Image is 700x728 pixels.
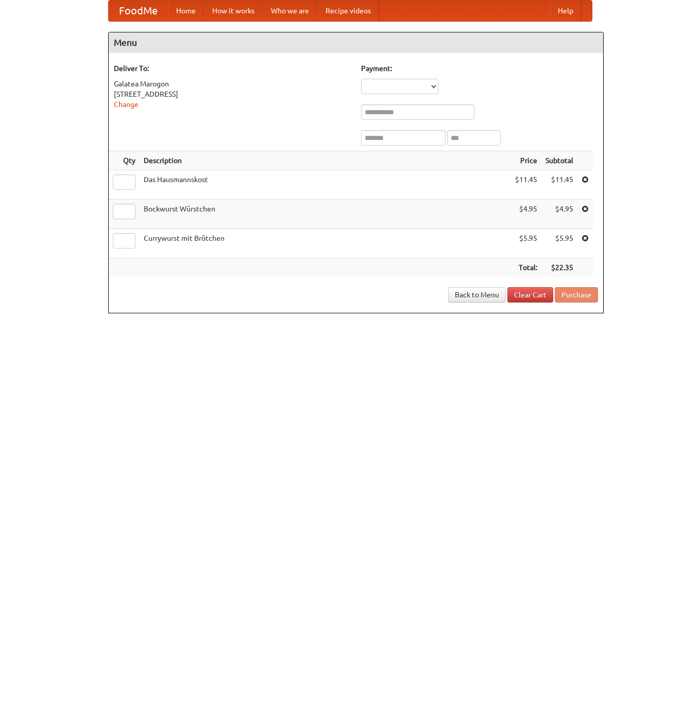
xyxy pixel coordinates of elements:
[109,1,168,21] a: FoodMe
[541,229,577,258] td: $5.95
[317,1,379,21] a: Recipe videos
[114,79,351,89] div: Galatea Marogon
[109,32,603,53] h4: Menu
[109,151,140,170] th: Qty
[204,1,263,21] a: How it works
[140,151,511,170] th: Description
[511,151,541,170] th: Price
[541,170,577,200] td: $11.45
[361,63,598,74] h5: Payment:
[555,287,598,303] button: Purchase
[511,229,541,258] td: $5.95
[140,200,511,229] td: Bockwurst Würstchen
[140,170,511,200] td: Das Hausmannskost
[541,151,577,170] th: Subtotal
[114,100,139,109] a: Change
[168,1,204,21] a: Home
[541,258,577,277] th: $22.35
[511,200,541,229] td: $4.95
[114,89,351,99] div: [STREET_ADDRESS]
[448,287,506,303] a: Back to Menu
[140,229,511,258] td: Currywurst mit Brötchen
[263,1,317,21] a: Who we are
[511,258,541,277] th: Total:
[507,287,553,303] a: Clear Cart
[550,1,582,21] a: Help
[114,63,351,74] h5: Deliver To:
[541,200,577,229] td: $4.95
[511,170,541,200] td: $11.45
